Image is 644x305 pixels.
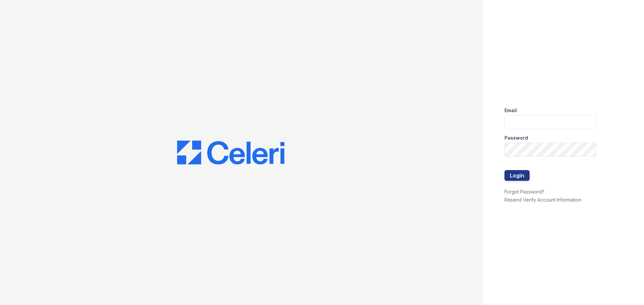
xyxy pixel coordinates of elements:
[504,170,530,181] button: Login
[177,141,284,165] img: CE_Logo_Blue-a8612792a0a2168367f1c8372b55b34899dd931a85d93a1a3d3e32e68fde9ad4.png
[504,197,581,203] a: Resend Verify Account Information
[504,107,517,114] label: Email
[504,189,544,195] a: Forgot Password?
[504,135,528,141] label: Password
